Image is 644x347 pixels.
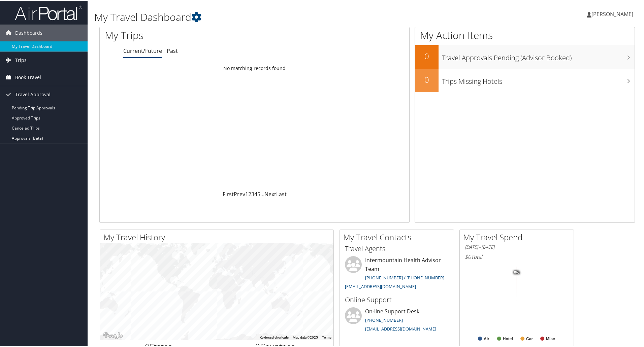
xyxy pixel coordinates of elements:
h2: My Travel History [103,231,333,242]
span: [PERSON_NAME] [591,10,633,17]
a: Last [276,190,287,197]
text: Car [526,336,533,341]
a: 3 [251,190,254,197]
a: Open this area in Google Maps (opens a new window) [102,331,124,339]
a: [PHONE_NUMBER] / [PHONE_NUMBER] [365,274,444,280]
a: First [223,190,234,197]
h1: My Action Items [415,28,635,42]
td: No matching records found [100,62,409,74]
h3: Online Support [345,294,449,304]
span: Book Travel [15,68,41,85]
h2: 0 [415,50,439,61]
text: Air [484,336,489,341]
a: [EMAIL_ADDRESS][DOMAIN_NAME] [345,283,416,289]
a: 0Travel Approvals Pending (Advisor Booked) [415,44,635,68]
h2: My Travel Contacts [343,231,454,242]
h3: Travel Approvals Pending (Advisor Booked) [442,49,635,62]
a: 5 [257,190,260,197]
span: Dashboards [15,24,42,41]
a: Terms (opens in new tab) [322,335,331,339]
li: Intermountain Health Advisor Team [342,255,452,291]
a: 1 [245,190,248,197]
h2: 0 [415,73,439,85]
span: Trips [15,51,27,68]
li: On-line Support Desk [342,307,452,334]
h2: My Travel Spend [463,231,574,242]
h1: My Trips [105,28,275,42]
a: Past [167,46,178,54]
h3: Travel Agents [345,243,449,253]
a: 2 [248,190,251,197]
img: airportal-logo.png [15,4,82,20]
a: [PERSON_NAME] [587,3,640,24]
a: Next [264,190,276,197]
h6: [DATE] - [DATE] [465,243,569,250]
img: Google [102,331,124,339]
a: 0Trips Missing Hotels [415,68,635,92]
h1: My Travel Dashboard [94,9,458,24]
span: $0 [465,252,471,260]
text: Hotel [503,336,513,341]
a: [EMAIL_ADDRESS][DOMAIN_NAME] [365,325,436,331]
span: Map data ©2025 [293,335,318,339]
h3: Trips Missing Hotels [442,73,635,85]
a: Prev [234,190,245,197]
text: Misc [546,336,555,341]
h6: Total [465,252,569,260]
a: Current/Future [123,46,162,54]
span: … [260,190,264,197]
span: Travel Approval [15,85,51,102]
a: 4 [254,190,257,197]
tspan: 0% [514,270,519,274]
button: Keyboard shortcuts [260,335,289,339]
a: [PHONE_NUMBER] [365,316,403,322]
